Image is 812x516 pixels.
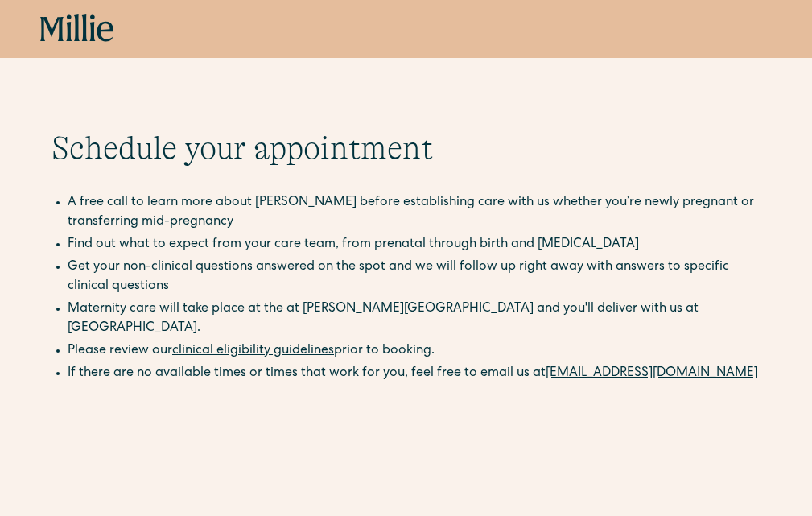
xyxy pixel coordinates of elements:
[68,299,760,338] li: Maternity care will take place at the at [PERSON_NAME][GEOGRAPHIC_DATA] and you'll deliver with u...
[546,367,758,380] a: [EMAIL_ADDRESS][DOMAIN_NAME]
[68,258,760,296] li: Get your non-clinical questions answered on the spot and we will follow up right away with answer...
[52,129,760,167] h1: Schedule your appointment
[68,193,760,232] li: A free call to learn more about [PERSON_NAME] before establishing care with us whether you’re new...
[172,345,334,357] a: clinical eligibility guidelines
[68,235,760,254] li: Find out what to expect from your care team, from prenatal through birth and [MEDICAL_DATA]
[68,364,760,383] li: If there are no available times or times that work for you, feel free to email us at
[68,341,760,361] li: Please review our prior to booking.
